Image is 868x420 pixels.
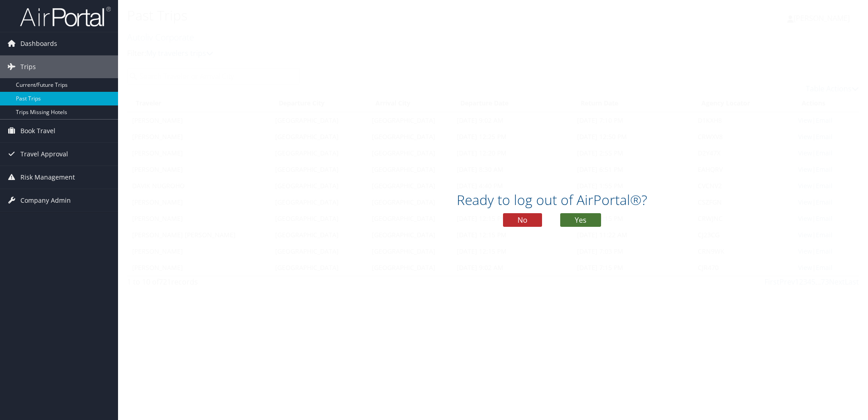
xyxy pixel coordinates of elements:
span: Travel Approval [20,143,68,165]
span: Trips [20,55,36,78]
button: Yes [560,213,601,227]
span: Dashboards [20,32,57,55]
span: Risk Management [20,166,75,189]
span: Book Travel [20,120,55,142]
button: No [503,213,542,227]
img: airportal-logo.png [20,6,111,27]
span: Company Admin [20,189,71,212]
